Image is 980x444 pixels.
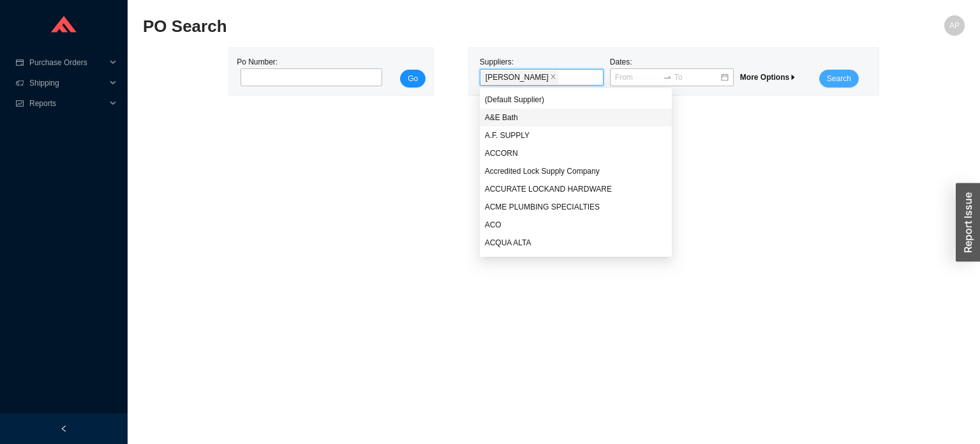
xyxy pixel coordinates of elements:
button: Search [819,70,859,88]
span: Schmidlin [482,71,558,84]
div: Dates: [607,56,737,88]
div: (Default Supplier) [480,91,672,109]
span: caret-right [789,73,797,81]
button: Go [400,70,426,88]
div: ACCORN [485,148,667,159]
span: AP [949,15,960,36]
div: ACCURATE LOCKAND HARDWARE [480,180,672,198]
div: Accredited Lock Supply Company [480,162,672,180]
div: A.F. SUPPLY [480,126,672,144]
span: [PERSON_NAME] [486,72,549,83]
div: ACQUA ALTA [480,234,672,252]
div: ACME PLUMBING SPECIALTIES [485,201,667,213]
div: Po Number: [237,56,378,88]
div: ACQUA ALTA [485,237,667,249]
span: fund [15,100,24,107]
div: (Default Supplier) [485,94,667,105]
div: ACO [485,219,667,231]
span: Shipping [29,73,106,93]
div: A&E Bath [485,112,667,123]
span: to [663,73,672,82]
span: Purchase Orders [29,52,106,73]
span: Search [827,72,851,85]
span: Go [408,72,418,85]
div: Suppliers: [477,56,607,88]
input: From [615,71,660,84]
div: A&E Bath [480,109,672,126]
div: ACCURATE LOCKAND HARDWARE [485,183,667,195]
div: Accredited Lock Supply Company [485,165,667,177]
span: close [550,73,556,81]
input: To [674,71,720,84]
h2: PO Search [143,15,759,38]
div: ACO [480,216,672,234]
div: ACCORN [480,144,672,162]
span: credit-card [15,59,24,66]
div: Acryline Spa Baths [480,252,672,270]
div: A.F. SUPPLY [485,130,667,141]
span: Reports [29,93,106,114]
span: swap-right [663,73,672,82]
div: ACME PLUMBING SPECIALTIES [480,198,672,216]
span: More Options [740,73,797,82]
span: left [60,425,68,433]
